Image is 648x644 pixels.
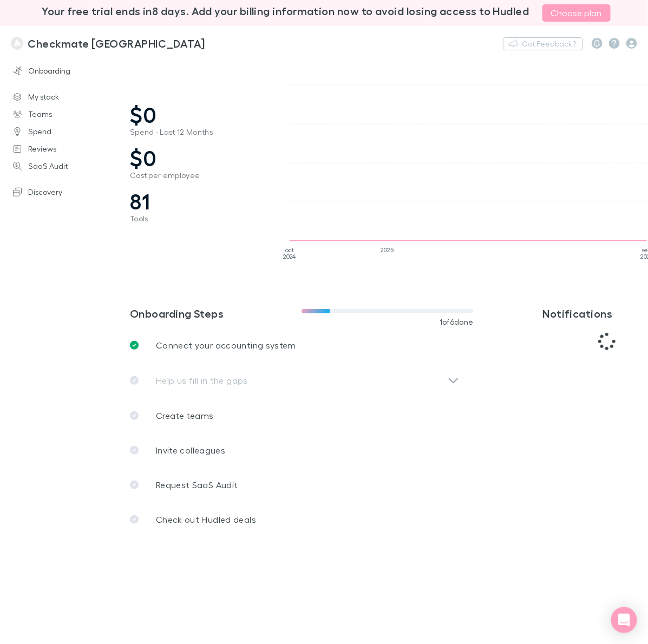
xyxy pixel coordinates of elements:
p: Invite colleagues [156,444,225,457]
tspan: 2025 [381,246,394,253]
a: Check out Hudled deals [121,502,482,537]
span: $0 [130,145,265,171]
a: SaaS Audit [2,157,138,175]
a: Connect your accounting system [121,328,482,363]
a: Reviews [2,140,138,157]
a: Discovery [2,183,138,201]
span: 81 [130,188,265,214]
a: My stack [2,88,138,106]
p: Connect your accounting system [156,339,296,352]
a: Onboarding [2,62,138,80]
h3: Your free trial ends in 8 days . Add your billing information now to avoid losing access to Hudled [42,4,529,22]
a: Checkmate [GEOGRAPHIC_DATA] [4,30,212,56]
span: Tools [130,214,265,223]
button: Got Feedback? [503,37,583,50]
img: Checkmate New Zealand's Logo [11,37,23,50]
span: $0 [130,102,265,128]
a: Invite colleagues [121,433,482,468]
a: Create teams [121,398,482,433]
a: Request SaaS Audit [121,468,482,502]
tspan: oct [285,246,294,253]
a: Teams [2,106,138,123]
p: Create teams [156,409,213,422]
p: Check out Hudled deals [156,513,256,526]
div: Open Intercom Messenger [611,607,637,633]
a: Spend [2,123,138,140]
tspan: 2024 [283,253,296,260]
h3: Checkmate [GEOGRAPHIC_DATA] [28,37,205,50]
span: Spend - Last 12 Months [130,128,265,136]
h3: Onboarding Steps [130,307,302,320]
span: 1 of 6 done [440,318,474,326]
span: Cost per employee [130,171,265,180]
p: Request SaaS Audit [156,478,238,491]
a: Choose plan [542,4,611,22]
